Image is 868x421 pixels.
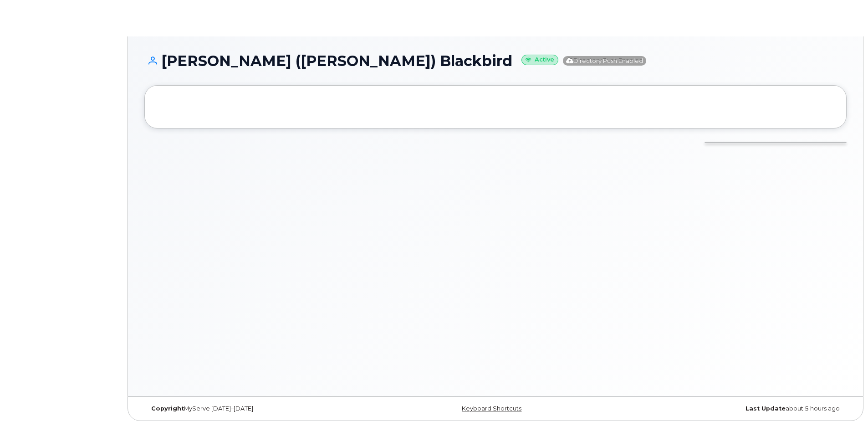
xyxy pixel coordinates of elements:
[563,56,646,66] span: Directory Push Enabled
[144,405,378,412] div: MyServe [DATE]–[DATE]
[144,53,847,69] h1: [PERSON_NAME] ([PERSON_NAME]) Blackbird
[521,55,558,65] small: Active
[151,405,184,412] strong: Copyright
[613,405,847,412] div: about 5 hours ago
[462,405,521,412] a: Keyboard Shortcuts
[745,405,786,412] strong: Last Update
